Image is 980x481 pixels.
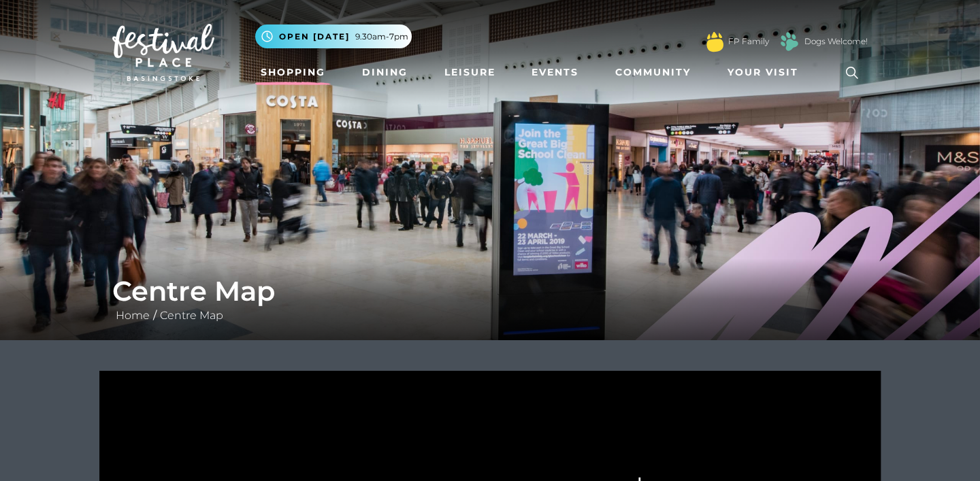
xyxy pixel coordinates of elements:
[112,24,214,81] img: Festival Place Logo
[157,309,227,322] a: Centre Map
[728,65,798,80] span: Your Visit
[526,60,584,85] a: Events
[610,60,696,85] a: Community
[804,35,868,48] a: Dogs Welcome!
[722,60,811,85] a: Your Visit
[102,275,878,324] div: /
[355,31,408,43] span: 9.30am-7pm
[112,275,868,308] h1: Centre Map
[279,31,350,43] span: Open [DATE]
[112,309,153,322] a: Home
[255,60,331,85] a: Shopping
[357,60,413,85] a: Dining
[255,24,412,48] button: Open [DATE] 9.30am-7pm
[439,60,501,85] a: Leisure
[728,35,769,48] a: FP Family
